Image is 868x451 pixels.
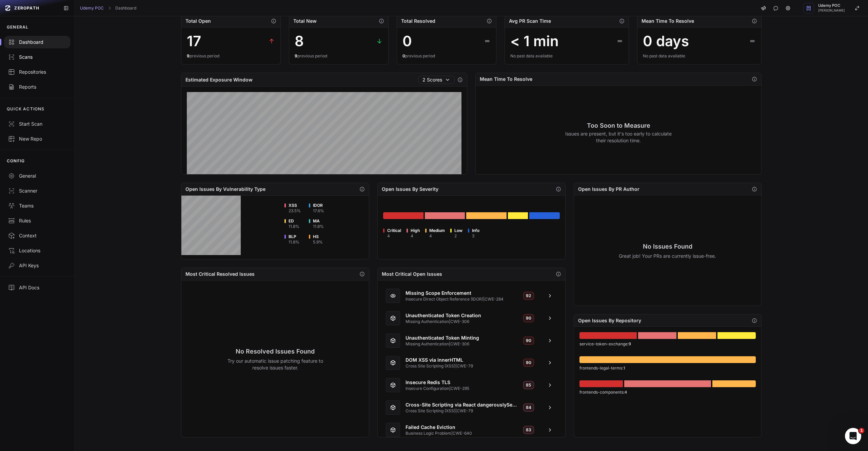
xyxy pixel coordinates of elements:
div: service-token-exchange : [579,341,756,347]
span: MA [313,218,324,224]
span: 85 [523,381,534,389]
span: Medium [429,228,445,233]
div: < 1 min [510,33,559,49]
h2: Open Issues By Vulnerability Type [185,186,265,193]
span: 1 [623,365,626,371]
div: Go to issues list [383,212,423,219]
div: 17.6 % [313,208,324,214]
span: Critical [387,228,401,233]
div: 4 [387,233,401,239]
span: 83 [523,426,534,434]
span: IDOR [313,203,324,208]
div: Go to issues list [638,332,676,339]
div: API Docs [8,284,66,291]
div: New Repo [8,136,66,142]
span: 0 [402,53,405,58]
h2: Mean Time To Resolve [642,18,694,24]
h2: Open Issues By PR Author [578,186,639,193]
span: 84 [523,403,534,412]
div: 17 [187,33,201,49]
span: Business Logic Problem | CWE-640 [406,431,518,436]
h2: Most Critical Resolved Issues [185,271,255,277]
span: Insecure Configuration | CWE-295 [406,386,518,391]
div: Teams [8,202,66,209]
span: Missing Authentication | CWE-306 [406,319,518,324]
span: ED [289,218,299,224]
div: Go to issues list [579,356,756,363]
span: Cross Site Scripting (XSS) | CWE-79 [406,363,518,369]
span: DOM XSS via innerHTML [406,357,518,363]
p: CONFIG [7,158,25,164]
h2: Total New [293,18,317,24]
div: Repositories [8,69,66,75]
div: 8 [295,33,304,49]
h2: Total Open [185,18,211,24]
span: BLP [289,234,299,239]
a: ZEROPATH [3,3,58,14]
span: 9 [295,53,297,58]
span: Missing Authentication | CWE-306 [406,341,518,347]
h2: Mean Time To Resolve [480,76,532,83]
h2: Estimated Exposure Window [185,76,253,83]
p: QUICK ACTIONS [7,106,45,112]
span: Insecure Direct Object Reference (IDOR) | CWE-284 [406,296,518,302]
a: Failed Cache Eviction Business Logic Problem|CWE-640 83 [382,420,561,440]
span: HS [313,234,323,239]
span: 90 [523,314,534,322]
span: Udemy POC [818,4,845,7]
div: previous period [187,53,275,59]
div: Go to issues list [466,212,507,219]
div: 5.9 % [313,239,323,245]
div: Reports [8,84,66,90]
div: Locations [8,247,66,254]
span: High [411,228,420,233]
span: Low [454,228,462,233]
h2: Total Resolved [401,18,435,24]
div: No past data available [510,53,623,59]
p: Try our automatic issue patching feature to resolve issues faster. [222,358,329,371]
div: Scans [8,54,66,60]
div: previous period [295,53,383,59]
svg: chevron right, [107,6,112,11]
span: Failed Cache Eviction [406,424,518,431]
div: 11.8 % [289,224,299,229]
h2: Open Issues By Repository [578,317,641,324]
span: Cross-Site Scripting via React dangerouslySetInnerHTML in Announcement Component [406,401,518,408]
a: Missing Scope Enforcement Insecure Direct Object Reference (IDOR)|CWE-284 92 [382,286,561,306]
div: Go to issues list [624,380,711,387]
span: Unauthenticated Token Creation [406,312,518,319]
span: Unauthenticated Token Minting [406,335,518,341]
div: Go to issues list [579,380,623,387]
span: Info [472,228,479,233]
div: 0 [402,33,412,49]
div: Scanner [8,187,66,194]
div: Context [8,232,66,239]
div: API Keys [8,262,66,269]
span: Cross Site Scripting (XSS) | CWE-79 [406,408,518,414]
div: 2 [454,233,462,239]
div: No past data available [643,53,756,59]
div: Go to issues list [712,380,756,387]
h3: No Issues Found [619,242,716,251]
p: Issues are present, but it's too early to calculate their resolution time. [565,130,672,144]
a: Udemy POC [80,5,104,11]
span: [PERSON_NAME] [818,9,845,12]
a: Unauthenticated Token Minting Missing Authentication|CWE-306 90 [382,331,561,350]
span: 90 [523,337,534,345]
div: Go to issues list [508,212,528,219]
h2: Avg PR Scan Time [509,18,551,24]
h2: Open Issues By Severity [382,186,438,193]
p: GENERAL [7,24,28,30]
div: 4 [429,233,445,239]
span: 1 [859,428,864,433]
div: frontends-components : [579,389,756,395]
p: Great job! Your PRs are currently issue-free. [619,253,716,259]
span: 9 [629,341,631,346]
div: General [8,173,66,179]
h2: Most Critical Open Issues [382,271,442,277]
div: Start Scan [8,121,66,127]
div: 11.8 % [313,224,324,229]
div: Go to issues list [678,332,716,339]
span: XSS [289,203,301,208]
a: Insecure Redis TLS Insecure Configuration|CWE-295 85 [382,375,561,395]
